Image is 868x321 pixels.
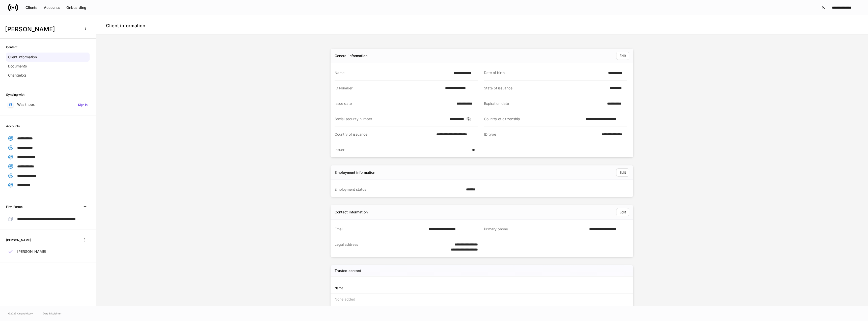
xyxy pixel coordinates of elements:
h3: [PERSON_NAME] [5,25,78,33]
span: © 2025 OneAdvisory [8,311,33,315]
a: Changelog [6,71,90,80]
div: Edit [619,171,626,174]
button: Onboarding [63,4,90,12]
h6: Content [6,45,17,50]
h6: Accounts [6,124,20,129]
h6: [PERSON_NAME] [6,238,31,242]
div: Employment status [335,187,463,192]
div: None added [331,294,633,305]
div: Employment information [335,170,375,175]
div: Email [335,227,426,232]
a: Client information [6,53,90,62]
button: Edit [616,208,629,216]
h6: Syncing with [6,92,24,97]
button: Edit [616,168,629,177]
a: WealthboxSign in [6,100,90,109]
div: Primary phone [484,227,586,232]
div: Name [335,70,450,75]
a: Data Disclaimer [43,311,62,315]
h4: Client information [106,23,145,29]
div: Legal address [335,242,435,252]
div: Country of citizenship [484,116,583,121]
div: Country of issuance [335,132,433,137]
div: Accounts [44,6,60,9]
div: State of issuance [484,86,607,91]
div: Edit [619,210,626,214]
p: Documents [8,64,27,69]
div: Contact information [335,210,368,215]
div: Social security number [335,116,447,121]
div: Onboarding [66,6,86,9]
button: Edit [616,52,629,60]
p: [PERSON_NAME] [17,249,46,254]
div: Clients [25,6,37,9]
button: Clients [22,4,41,12]
div: General information [335,53,367,58]
div: Name [335,286,482,290]
p: Wealthbox [17,102,35,107]
a: Documents [6,62,90,71]
h5: Trusted contact [335,268,361,273]
h6: Firm Forms [6,204,22,209]
div: Date of birth [484,70,605,75]
div: Issue date [335,101,454,106]
div: Issuer [335,147,469,152]
p: Client information [8,55,37,60]
div: Expiration date [484,101,604,106]
div: ID Number [335,86,442,91]
a: [PERSON_NAME] [6,247,90,256]
div: Edit [619,54,626,58]
p: Changelog [8,73,26,78]
button: Accounts [41,4,63,12]
div: ID type [484,132,599,137]
h6: Sign in [78,102,88,107]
